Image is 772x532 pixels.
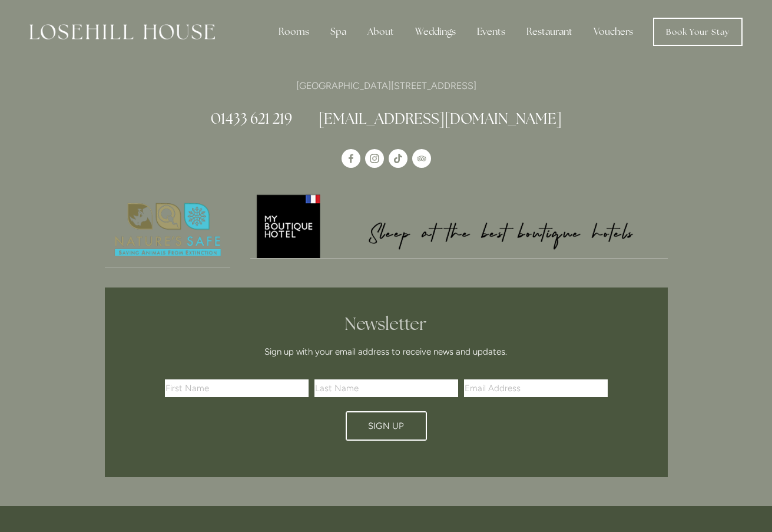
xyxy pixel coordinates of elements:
[269,20,319,44] div: Rooms
[29,24,215,39] img: Losehill House
[250,193,668,258] img: My Boutique Hotel - Logo
[321,20,356,44] div: Spa
[412,149,431,168] a: TripAdvisor
[368,421,404,431] span: Sign Up
[464,379,608,397] input: Email Address
[169,345,604,359] p: Sign up with your email address to receive news and updates.
[584,20,642,44] a: Vouchers
[653,18,743,46] a: Book Your Stay
[365,149,384,168] a: Instagram
[169,313,604,335] h2: Newsletter
[517,20,582,44] div: Restaurant
[165,379,309,397] input: First Name
[105,193,231,267] img: Nature's Safe - Logo
[105,193,231,267] a: Nature's Safe - Logo
[389,149,407,168] a: TikTok
[346,411,427,441] button: Sign Up
[358,20,403,44] div: About
[468,20,515,44] div: Events
[406,20,465,44] div: Weddings
[105,78,668,94] p: [GEOGRAPHIC_DATA][STREET_ADDRESS]
[342,149,360,168] a: Losehill House Hotel & Spa
[319,109,562,128] a: [EMAIL_ADDRESS][DOMAIN_NAME]
[314,379,458,397] input: Last Name
[211,109,292,128] a: 01433 621 219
